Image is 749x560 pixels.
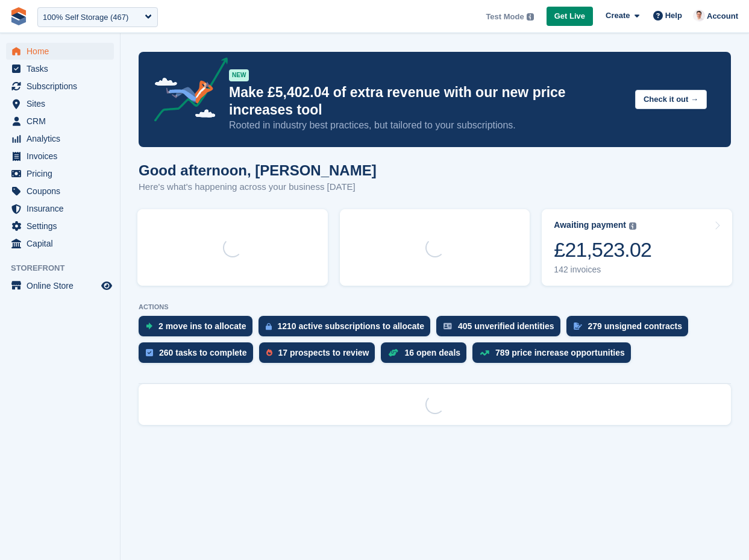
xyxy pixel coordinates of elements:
[6,43,114,60] a: menu
[495,348,625,357] div: 789 price increase opportunities
[139,180,377,194] p: Here's what's happening across your business [DATE]
[472,342,637,369] a: 789 price increase opportunities
[6,218,114,234] a: menu
[139,162,377,178] h1: Good afternoon, [PERSON_NAME]
[707,10,738,22] span: Account
[381,342,472,369] a: 16 open deals
[139,303,731,311] p: ACTIONS
[27,60,99,77] span: Tasks
[6,200,114,217] a: menu
[158,321,246,331] div: 2 move ins to allocate
[6,113,114,130] a: menu
[259,316,437,342] a: 1210 active subscriptions to allocate
[6,277,114,294] a: menu
[443,322,452,330] img: verify_identity-adf6edd0f0f0b5bbfe63781bf79b02c33cf7c696d77639b501bdc392416b5a36.svg
[229,84,625,119] p: Make £5,402.04 of extra revenue with our new price increases tool
[480,350,489,356] img: price_increase_opportunities-93ffe204e8149a01c8c9dc8f82e8f89637d9d84a8eef4429ea346261dce0b2c0.svg
[547,7,593,27] a: Get Live
[27,277,99,294] span: Online Store
[99,278,114,293] a: Preview store
[266,349,272,356] img: prospect-51fa495bee0391a8d652442698ab0144808aea92771e9ea1ae160a38d050c398.svg
[43,11,128,24] div: 100% Self Storage (467)
[27,165,99,182] span: Pricing
[6,95,114,112] a: menu
[554,10,585,22] span: Get Live
[588,321,682,331] div: 279 unsigned contracts
[27,95,99,112] span: Sites
[436,316,566,342] a: 405 unverified identities
[629,222,636,230] img: icon-info-grey-7440780725fd019a000dd9b08b2336e03edf1995a4989e88bcd33f0948082b44.svg
[27,130,99,147] span: Analytics
[566,316,694,342] a: 279 unsigned contracts
[388,348,398,357] img: deal-1b604bf984904fb50ccaf53a9ad4b4a5d6e5aea283cecdc64d6e3604feb123c2.svg
[229,119,625,132] p: Rooted in industry best practices, but tailored to your subscriptions.
[229,69,249,81] div: NEW
[6,60,114,77] a: menu
[159,348,247,357] div: 260 tasks to complete
[554,238,651,262] div: £21,523.02
[278,348,369,357] div: 17 prospects to review
[27,235,99,252] span: Capital
[6,130,114,147] a: menu
[693,10,705,22] img: Petr Hlavicka
[6,165,114,182] a: menu
[554,220,626,230] div: Awaiting payment
[139,342,259,369] a: 260 tasks to complete
[6,183,114,200] a: menu
[278,321,425,331] div: 1210 active subscriptions to allocate
[10,7,28,25] img: stora-icon-8386f47178a22dfd0bd8f6a31ec36ba5ce8667c1dd55bd0f319d3a0aa187defe.svg
[606,10,630,22] span: Create
[266,322,272,330] img: active_subscription_to_allocate_icon-d502201f5373d7db506a760aba3b589e785aa758c864c3986d89f69b8ff3...
[6,235,114,252] a: menu
[27,148,99,165] span: Invoices
[144,57,228,126] img: price-adjustments-announcement-icon-8257ccfd72463d97f412b2fc003d46551f7dbcb40ab6d574587a9cd5c0d94...
[27,113,99,130] span: CRM
[574,322,582,330] img: contract_signature_icon-13c848040528278c33f63329250d36e43548de30e8caae1d1a13099fd9432cc5.svg
[146,349,153,356] img: task-75834270c22a3079a89374b754ae025e5fb1db73e45f91037f5363f120a921f8.svg
[635,90,707,110] button: Check it out →
[11,262,120,274] span: Storefront
[27,200,99,217] span: Insurance
[6,78,114,95] a: menu
[27,218,99,234] span: Settings
[27,43,99,60] span: Home
[259,342,381,369] a: 17 prospects to review
[554,265,651,275] div: 142 invoices
[27,78,99,95] span: Subscriptions
[527,13,534,20] img: icon-info-grey-7440780725fd019a000dd9b08b2336e03edf1995a4989e88bcd33f0948082b44.svg
[458,321,554,331] div: 405 unverified identities
[542,209,732,286] a: Awaiting payment £21,523.02 142 invoices
[665,10,682,22] span: Help
[139,316,259,342] a: 2 move ins to allocate
[404,348,460,357] div: 16 open deals
[6,148,114,165] a: menu
[27,183,99,200] span: Coupons
[146,322,152,330] img: move_ins_to_allocate_icon-fdf77a2bb77ea45bf5b3d319d69a93e2d87916cf1d5bf7949dd705db3b84f3ca.svg
[486,11,524,23] span: Test Mode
